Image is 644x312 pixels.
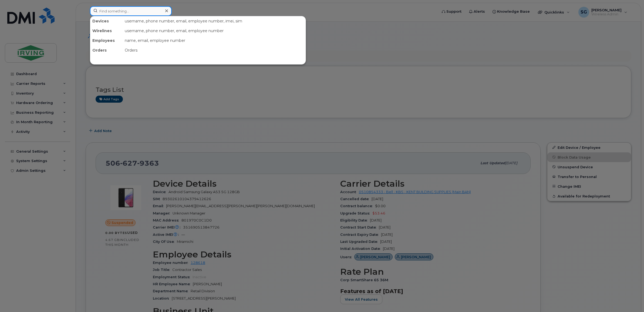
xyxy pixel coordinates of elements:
[123,16,306,26] div: username, phone number, email, employee number, imei, sim
[123,36,306,45] div: name, email, employee number
[123,45,306,55] div: Orders
[90,26,123,36] div: Wirelines
[123,26,306,36] div: username, phone number, email, employee number
[90,16,123,26] div: Devices
[90,45,123,55] div: Orders
[90,36,123,45] div: Employees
